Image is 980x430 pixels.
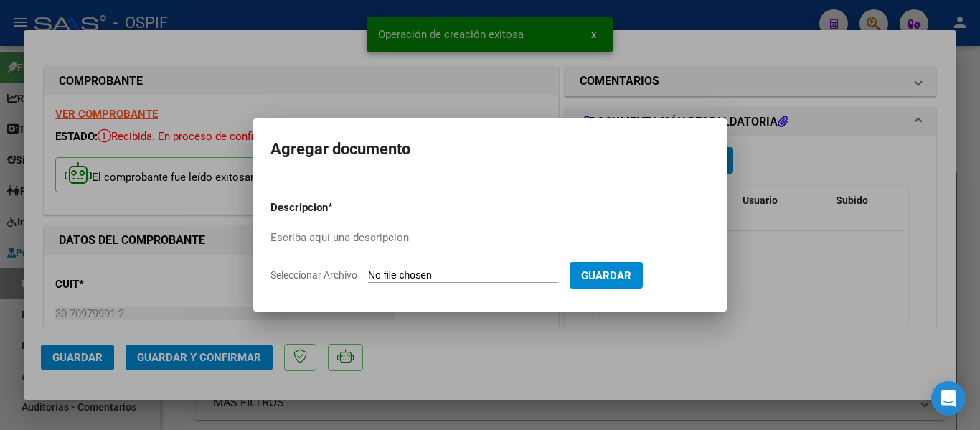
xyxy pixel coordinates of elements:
[581,269,631,282] span: Guardar
[931,381,966,416] div: Open Intercom Messenger
[270,200,402,216] p: Descripcion
[270,136,710,163] h2: Agregar documento
[570,262,643,289] button: Guardar
[270,269,357,281] span: Seleccionar Archivo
